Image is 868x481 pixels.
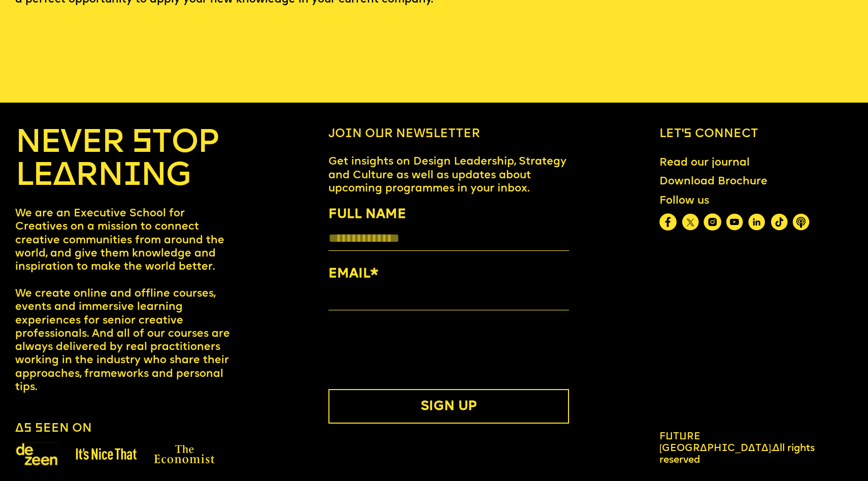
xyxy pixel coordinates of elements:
button: SIGN UP [328,389,569,424]
p: We are an Executive School for Creatives on a mission to connect creative communities from around... [15,207,238,394]
h4: NEVER STOP LEARNING [15,127,238,193]
h6: As seen on [15,422,92,436]
p: Get insights on Design Leadership, Strategy and Culture as well as updates about upcoming program... [328,155,569,196]
h6: Join our newsletter [328,127,569,141]
div: Follow us [659,195,810,208]
span: Future [GEOGRAPHIC_DATA]. [659,432,773,454]
h6: Let’s connect [659,127,853,141]
label: FULL NAME [328,204,569,225]
iframe: reCAPTCHA [328,332,483,372]
a: Read our journal [653,150,756,175]
div: All rights reserved [659,431,816,466]
a: Download Brochure [653,169,774,194]
label: EMAIL [328,264,569,284]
